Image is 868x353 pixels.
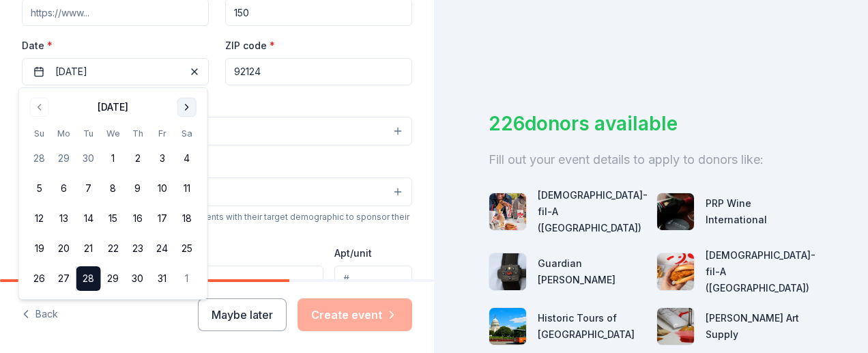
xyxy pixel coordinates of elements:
[489,308,526,345] img: photo for Historic Tours of America
[22,58,209,85] button: [DATE]
[22,212,412,234] div: We use this information to help brands find events with their target demographic to sponsor their...
[30,98,49,117] button: Go to previous month
[101,236,126,261] button: 22
[27,236,52,261] button: 19
[126,146,150,171] button: 2
[52,146,76,171] button: 29
[177,98,197,117] button: Go to next month
[52,266,76,291] button: 27
[98,99,128,115] div: [DATE]
[657,308,694,345] img: photo for Trekell Art Supply
[489,253,526,290] img: photo for Guardian Angel Device
[76,236,101,261] button: 21
[489,109,813,138] div: 226 donors available
[22,39,209,53] label: Date
[101,146,126,171] button: 1
[706,195,813,228] div: PRP Wine International
[657,253,694,290] img: photo for Chick-fil-A (San Diego Sports Arena)
[76,206,101,231] button: 14
[27,126,52,141] th: Sunday
[76,126,101,141] th: Tuesday
[657,193,694,230] img: photo for PRP Wine International
[126,206,150,231] button: 16
[27,146,52,171] button: 28
[225,39,275,53] label: ZIP code
[27,206,52,231] button: 12
[489,193,526,230] img: photo for Chick-fil-A (San Diego Carmel Mountain)
[225,58,412,85] input: 12345 (U.S. only)
[101,266,126,291] button: 29
[126,266,150,291] button: 30
[150,236,175,261] button: 24
[334,266,412,293] input: #
[76,176,101,201] button: 7
[76,266,101,291] button: 28
[489,149,813,171] div: Fill out your event details to apply to donors like:
[101,126,126,141] th: Wednesday
[538,255,646,288] div: Guardian [PERSON_NAME]
[175,126,199,141] th: Saturday
[126,126,150,141] th: Thursday
[22,117,412,145] button: Select
[175,206,199,231] button: 18
[76,146,101,171] button: 30
[101,176,126,201] button: 8
[22,178,412,206] button: Select
[101,206,126,231] button: 15
[52,236,76,261] button: 20
[150,206,175,231] button: 17
[175,176,199,201] button: 11
[126,236,150,261] button: 23
[150,176,175,201] button: 10
[52,176,76,201] button: 6
[150,266,175,291] button: 31
[538,187,648,236] div: [DEMOGRAPHIC_DATA]-fil-A ([GEOGRAPHIC_DATA])
[706,247,815,296] div: [DEMOGRAPHIC_DATA]-fil-A ([GEOGRAPHIC_DATA])
[27,266,52,291] button: 26
[150,146,175,171] button: 3
[538,310,646,343] div: Historic Tours of [GEOGRAPHIC_DATA]
[334,246,372,260] label: Apt/unit
[52,206,76,231] button: 13
[175,146,199,171] button: 4
[175,266,199,291] button: 1
[27,176,52,201] button: 5
[706,310,813,343] div: [PERSON_NAME] Art Supply
[52,126,76,141] th: Monday
[22,300,58,329] button: Back
[126,176,150,201] button: 9
[175,236,199,261] button: 25
[198,298,287,331] button: Maybe later
[150,126,175,141] th: Friday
